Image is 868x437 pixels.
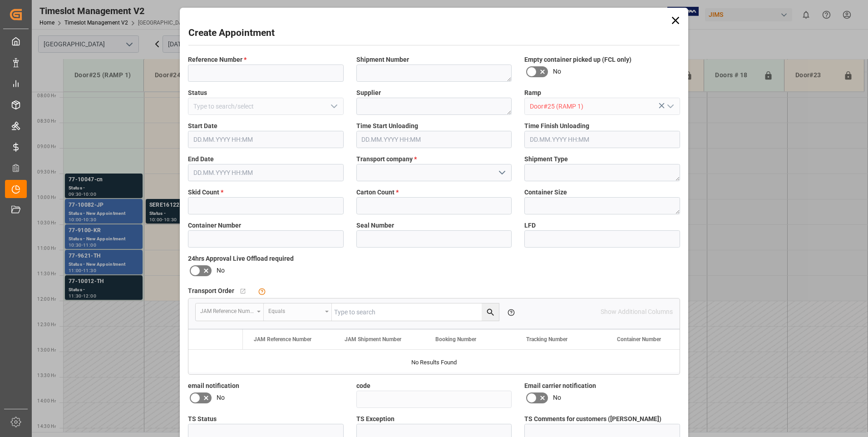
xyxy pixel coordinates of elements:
span: 24hrs Approval Live Offload required [188,254,294,263]
span: TS Status [188,414,217,424]
input: Type to search/select [188,98,344,115]
span: TS Exception [356,414,395,424]
span: Supplier [356,88,381,98]
span: Container Size [524,188,567,197]
span: LFD [524,221,536,230]
span: Container Number [617,336,661,343]
span: JAM Reference Number [254,336,311,343]
span: No [553,393,561,402]
span: Carton Count [356,188,399,197]
span: Status [188,88,207,98]
span: Shipment Type [524,154,568,164]
span: Reference Number [188,55,247,65]
button: open menu [196,303,264,321]
span: No [217,393,225,402]
span: Seal Number [356,221,394,230]
button: open menu [495,166,508,180]
span: No [217,266,225,275]
span: Tracking Number [526,336,567,343]
span: Skid Count [188,188,223,197]
input: DD.MM.YYYY HH:MM [356,131,512,148]
div: JAM Reference Number [200,305,254,315]
div: Equals [268,305,322,315]
span: Start Date [188,121,217,131]
span: Ramp [524,88,541,98]
span: Shipment Number [356,55,409,65]
span: JAM Shipment Number [345,336,401,343]
span: End Date [188,154,214,164]
span: Booking Number [435,336,476,343]
button: search button [482,303,499,321]
span: email notification [188,381,239,391]
span: Email carrier notification [524,381,596,391]
input: DD.MM.YYYY HH:MM [524,131,680,148]
button: open menu [264,303,332,321]
span: No [553,67,561,76]
input: Type to search [332,303,499,321]
span: Empty container picked up (FCL only) [524,55,631,65]
button: open menu [663,99,676,114]
span: Transport company [356,154,417,164]
span: Container Number [188,221,241,230]
span: TS Comments for customers ([PERSON_NAME]) [524,414,661,424]
button: open menu [326,99,340,114]
span: code [356,381,370,391]
span: Time Start Unloading [356,121,418,131]
input: DD.MM.YYYY HH:MM [188,164,344,181]
input: Type to search/select [524,98,680,115]
h2: Create Appointment [188,26,275,40]
span: Transport Order [188,286,234,296]
input: DD.MM.YYYY HH:MM [188,131,344,148]
span: Time Finish Unloading [524,121,589,131]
